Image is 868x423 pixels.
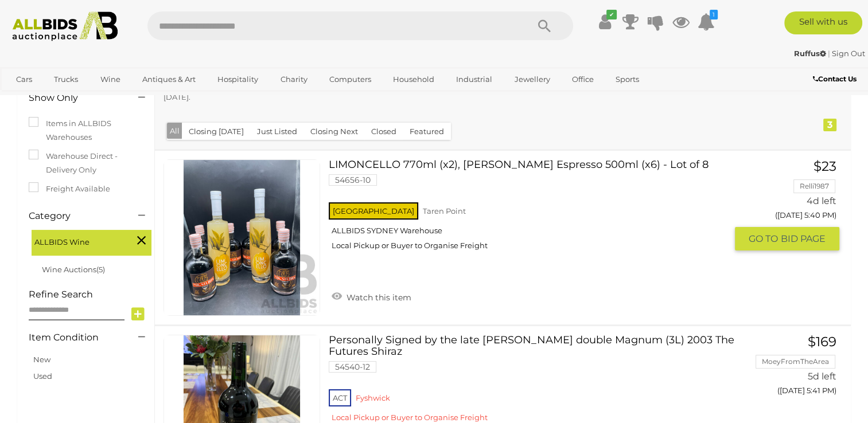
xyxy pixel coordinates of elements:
a: Office [565,70,601,89]
h4: Category [29,211,121,221]
a: Sports [608,70,647,89]
span: $169 [808,334,836,350]
a: Charity [273,70,314,89]
a: LIMONCELLO 770ml (x2), [PERSON_NAME] Espresso 500ml (x6) - Lot of 8 54656-10 [GEOGRAPHIC_DATA] Ta... [337,159,726,260]
button: Closing [DATE] [182,123,251,140]
a: Wine Auctions(5) [42,265,105,274]
a: $169 MoeyFromTheArea 5d left ([DATE] 5:41 PM) [744,335,839,402]
a: Jewellery [507,70,558,89]
span: ALLBIDS Wine [34,233,120,249]
a: Ruffus [794,49,828,58]
button: All [167,123,182,139]
label: Freight Available [29,182,110,195]
a: Used [33,371,52,381]
span: BID PAGE [781,233,826,245]
label: Warehouse Direct - Delivery Only [29,150,143,177]
button: Search [516,11,573,40]
div: 3 [823,119,836,131]
a: Trucks [46,70,85,89]
a: 1 [698,11,715,32]
button: Closed [364,123,403,140]
a: Sign Out [832,49,865,58]
a: Watch this item [329,288,414,305]
a: Contact Us [813,73,859,85]
a: ✔ [597,11,614,32]
a: $23 Relli1987 4d left ([DATE] 5:40 PM) GO TOBID PAGE [744,159,839,252]
a: Household [386,70,442,89]
button: GO TOBID PAGE [735,227,839,250]
button: Just Listed [250,123,304,140]
h4: Show Only [29,93,121,103]
a: [GEOGRAPHIC_DATA] [9,89,105,108]
a: Antiques & Art [135,70,203,89]
a: Cars [9,70,40,89]
button: Featured [403,123,451,140]
strong: Ruffus [794,49,826,58]
span: | [828,49,830,58]
span: Watch this item [344,292,411,303]
i: ✔ [606,10,617,19]
label: Items in ALLBIDS Warehouses [29,117,143,144]
b: Contact Us [813,75,857,83]
h4: Refine Search [29,289,151,300]
button: Closing Next [303,123,365,140]
h4: Item Condition [29,332,121,343]
a: New [33,355,50,364]
i: 1 [710,10,718,19]
img: Allbids.com.au [6,11,123,41]
span: GO TO [749,233,781,245]
span: $23 [813,158,836,174]
a: Wine [93,70,128,89]
a: Sell with us [784,11,862,34]
a: Industrial [449,70,500,89]
a: Hospitality [210,70,266,89]
span: (5) [96,265,105,274]
a: Computers [322,70,379,89]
